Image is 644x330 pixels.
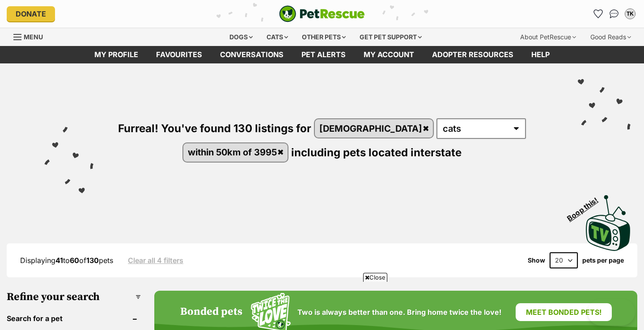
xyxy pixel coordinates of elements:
a: Favourites [147,46,211,63]
a: My account [355,46,423,63]
div: Other pets [296,28,352,46]
img: PetRescue TV logo [586,195,631,251]
a: Conversations [607,7,621,21]
span: Show [528,257,545,264]
a: within 50km of 3995 [183,143,288,162]
a: Donate [7,6,55,21]
a: Favourites [591,7,605,21]
a: Adopter resources [423,46,522,63]
ul: Account quick links [591,7,637,21]
iframe: Help Scout Beacon - Open [588,299,635,326]
a: Pet alerts [292,46,355,63]
a: [DEMOGRAPHIC_DATA] [315,119,433,138]
span: Menu [24,33,43,41]
span: Two is always better than one. Bring home twice the love! [297,308,501,317]
label: pets per page [582,257,624,264]
a: My profile [85,46,147,63]
div: TK [626,9,635,18]
img: chat-41dd97257d64d25036548639549fe6c8038ab92f7586957e7f3b1b290dea8141.svg [610,9,619,18]
a: Help [522,46,559,63]
span: Boop this! [566,190,607,222]
div: Get pet support [353,28,428,46]
a: conversations [211,46,292,63]
span: Furreal! You've found 130 listings for [118,122,311,135]
div: Dogs [223,28,259,46]
div: Cats [260,28,294,46]
a: Meet bonded pets! [516,303,612,321]
span: including pets located interstate [291,146,462,159]
strong: 41 [55,256,63,265]
div: Good Reads [584,28,637,46]
img: logo-cat-932fe2b9b8326f06289b0f2fb663e598f794de774fb13d1741a6617ecf9a85b4.svg [279,5,365,22]
span: Close [363,273,387,282]
button: My account [623,7,637,21]
span: Displaying to of pets [20,256,113,265]
a: Clear all 4 filters [128,256,183,264]
strong: 60 [70,256,79,265]
strong: 130 [86,256,99,265]
a: Boop this! [586,187,631,252]
a: Menu [13,28,49,44]
a: PetRescue [279,5,365,22]
div: About PetRescue [514,28,582,46]
iframe: Advertisement [159,285,485,326]
header: Search for a pet [7,314,141,322]
h3: Refine your search [7,291,141,303]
